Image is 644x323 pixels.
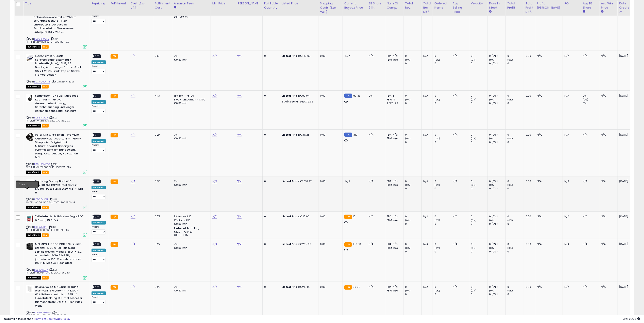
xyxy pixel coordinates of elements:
[537,94,560,98] div: N/A
[92,186,106,189] div: Amazon AI
[405,98,411,101] small: (0%)
[601,179,614,183] div: N/A
[155,133,169,137] div: 3.24
[34,116,48,119] a: B083T4XJDY
[583,10,585,13] small: Avg BB Share.
[131,94,135,98] a: N/A
[405,62,422,65] div: 0
[387,58,400,62] div: FBM: n/a
[111,133,118,137] small: FBA
[34,198,48,201] a: B0D6ZKJVSB
[131,242,135,246] a: N/A
[526,179,532,183] div: 0.00
[264,1,278,10] div: Fulfillable Quantity
[264,54,277,58] div: 0
[26,285,34,293] img: 31p4QRP+TlL._SL40_.jpg
[320,215,340,218] div: 0.00
[131,285,135,289] a: N/A
[434,183,440,187] small: (0%)
[237,1,261,5] div: [PERSON_NAME]
[282,54,300,58] b: Listed Price:
[537,54,560,58] div: N/A
[434,187,451,190] div: 0
[353,133,357,137] span: 319
[282,100,315,103] div: €79.95
[423,133,430,137] div: N/A
[489,187,506,190] div: 0 (0%)
[507,215,524,218] div: 0
[155,179,169,183] div: 5.33
[26,179,87,209] div: ASIN:
[320,179,340,183] div: 0.00
[601,54,614,58] div: N/A
[434,133,451,137] div: 0
[94,215,100,218] span: OFF
[320,54,340,58] div: 0.00
[405,183,411,187] small: (0%)
[353,94,361,98] span: 83.36
[174,101,208,105] div: €0.30 min
[471,98,477,101] small: (0%)
[619,94,635,98] div: [DATE]
[405,187,422,190] div: 0
[282,133,300,137] b: Listed Price:
[489,183,495,187] small: (0%)
[282,94,315,98] div: €83.94
[26,4,87,48] div: ASIN:
[601,133,614,137] div: N/A
[564,1,579,5] div: ROI
[264,94,277,98] div: 0
[26,206,41,209] span: All listings that are currently out of stock and unavailable for purchase on Amazon
[155,1,170,10] div: Fulfillment Cost
[320,94,340,98] div: 0.00
[111,179,118,184] small: FBA
[507,58,513,61] small: (0%)
[42,171,49,174] span: FBA
[405,215,422,218] div: 0
[507,179,524,183] div: 0
[619,179,635,183] div: [DATE]
[387,137,400,140] div: FBM: n/a
[92,221,106,225] div: Amazon AI
[405,1,420,10] div: Total Rev.
[25,1,88,5] div: Title
[320,133,340,137] div: 0.00
[583,215,596,218] div: N/A
[471,62,487,65] div: 0
[92,139,106,143] div: Amazon AI
[489,137,495,140] small: (0%)
[92,144,106,153] div: Preset:
[471,219,477,222] small: (0%)
[92,100,106,104] div: Amazon AI
[507,219,513,222] small: (0%)
[453,1,467,14] div: Avg Selling Price
[92,60,106,64] div: Amazon AI
[423,1,431,14] div: Total Rev. Diff.
[174,1,209,5] div: Amazon Fees
[155,215,169,218] div: 2.78
[507,94,524,98] div: 0
[471,137,477,140] small: (0%)
[155,54,169,58] div: 3.51
[92,15,106,24] div: Preset:
[489,179,506,183] div: 0 (0%)
[131,214,135,218] a: N/A
[507,101,524,105] div: 0
[264,133,277,137] div: 0
[405,179,422,183] div: 0
[26,116,70,122] span: | SKU: RET_1_LPNWE316879726_10OCT25_FBA
[344,215,352,219] small: FBA
[471,94,487,98] div: 0
[111,215,118,219] small: FBA
[26,179,34,188] img: 31EKJJtTnOL._SL40_.jpg
[52,317,70,321] a: Privacy Policy
[507,183,513,187] small: (0%)
[26,85,41,89] span: All listings that are currently out of stock and unavailable for purchase on Amazon
[537,215,560,218] div: N/A
[26,133,87,173] div: ASIN:
[35,94,84,114] b: Sennheiser HD 450BT Kabellose Kopfhrer mit aktiver Geruschunterdrckung, Sprachsteuerung und lange...
[34,163,50,166] a: B09HRPWK8C
[471,222,487,226] div: 0
[26,94,87,127] div: ASIN:
[423,94,430,98] div: N/A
